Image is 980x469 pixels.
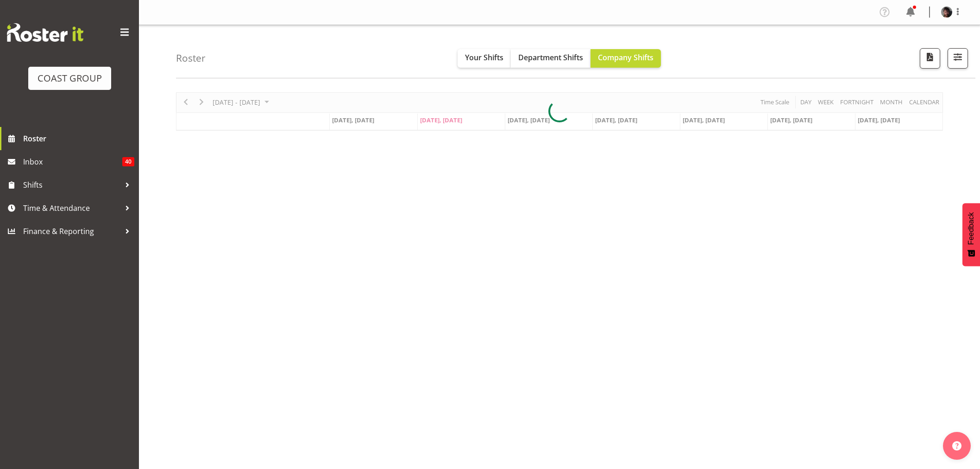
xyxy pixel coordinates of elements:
[7,23,83,42] img: Rosterit website logo
[518,52,583,63] span: Department Shifts
[38,71,102,85] div: COAST GROUP
[23,155,122,169] span: Inbox
[598,52,653,63] span: Company Shifts
[458,49,511,68] button: Your Shifts
[23,132,134,146] span: Roster
[962,203,980,266] button: Feedback - Show survey
[511,49,591,68] button: Department Shifts
[920,48,940,69] button: Download a PDF of the roster according to the set date range.
[23,224,120,238] span: Finance & Reporting
[948,48,968,69] button: Filter Shifts
[591,49,661,68] button: Company Shifts
[941,6,952,18] img: jason-adams8c22eaeb1947293198e402fef10c00a6.png
[23,178,120,192] span: Shifts
[176,53,206,63] h4: Roster
[967,212,975,245] span: Feedback
[23,201,120,215] span: Time & Attendance
[122,157,134,166] span: 40
[465,52,503,63] span: Your Shifts
[952,441,961,450] img: help-xxl-2.png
